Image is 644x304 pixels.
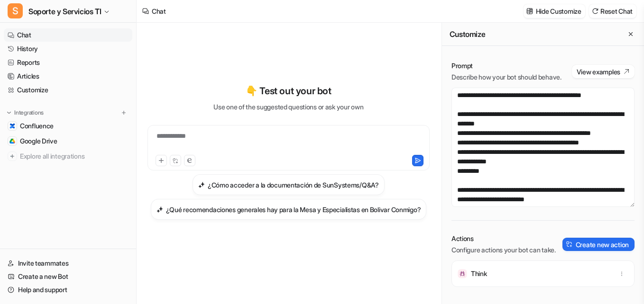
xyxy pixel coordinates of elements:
[198,181,205,188] img: ¿Cómo acceder a la documentación de SunSystems/Q&A?
[524,4,585,18] button: Hide Customize
[120,109,127,116] img: menu_add.svg
[6,109,12,116] img: expand menu
[625,28,636,40] button: Close flyout
[4,70,132,83] a: Articles
[4,108,46,117] button: Integrations
[451,245,556,255] p: Configure actions your bot can take.
[156,206,163,213] img: ¿Qué recomendaciones generales hay para la Mesa y Especialistas en Bolivar Conmigo?
[9,123,15,129] img: Confluence
[4,119,132,133] a: ConfluenceConfluence
[4,42,132,55] a: History
[4,134,132,148] a: Google DriveGoogle Drive
[8,152,17,161] img: explore all integrations
[246,84,331,98] p: 👇 Test out your bot
[20,149,129,164] span: Explore all integrations
[4,257,132,270] a: Invite teammates
[451,234,556,243] p: Actions
[572,65,635,78] button: View examples
[152,6,166,16] div: Chat
[589,4,636,18] button: Reset Chat
[450,29,485,39] h2: Customize
[526,8,533,15] img: customize
[4,56,132,69] a: Reports
[458,269,467,278] img: Think icon
[20,121,54,131] span: Confluence
[213,102,363,112] p: Use one of the suggested questions or ask your own
[8,3,23,18] span: S
[4,150,132,163] a: Explore all integrations
[536,6,581,16] p: Hide Customize
[451,72,561,82] p: Describe how your bot should behave.
[562,238,635,251] button: Create new action
[451,61,561,71] p: Prompt
[20,136,57,146] span: Google Drive
[471,269,487,278] p: Think
[4,83,132,97] a: Customize
[4,270,132,283] a: Create a new Bot
[566,241,573,248] img: create-action-icon.svg
[9,138,15,144] img: Google Drive
[28,5,101,18] span: Soporte y Servicios TI
[193,174,385,195] button: ¿Cómo acceder a la documentación de SunSystems/Q&A?¿Cómo acceder a la documentación de SunSystems...
[14,109,44,116] p: Integrations
[592,8,598,15] img: reset
[151,199,427,220] button: ¿Qué recomendaciones generales hay para la Mesa y Especialistas en Bolivar Conmigo?¿Qué recomenda...
[208,180,379,190] h3: ¿Cómo acceder a la documentación de SunSystems/Q&A?
[4,28,132,42] a: Chat
[166,205,421,215] h3: ¿Qué recomendaciones generales hay para la Mesa y Especialistas en Bolivar Conmigo?
[4,283,132,296] a: Help and support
